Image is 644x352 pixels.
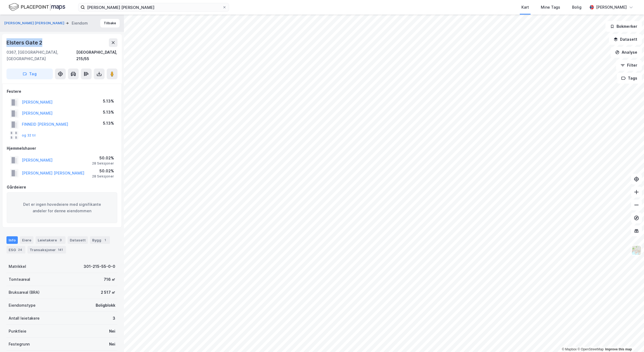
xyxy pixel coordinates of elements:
div: Leietakere [36,236,65,244]
div: Transaksjoner [27,246,66,254]
button: Tilbake [100,19,120,28]
div: 2 517 ㎡ [101,289,115,296]
iframe: Chat Widget [617,326,644,352]
img: Z [631,245,642,255]
div: Kontrollprogram for chat [617,326,644,352]
div: Festere [7,88,117,95]
div: Nei [109,341,115,347]
div: 50.02% [92,168,114,174]
div: 28 Seksjoner [92,174,114,179]
button: [PERSON_NAME] [PERSON_NAME] [4,20,65,26]
div: Elsters Gate 2 [6,38,43,47]
div: Matrikkel [9,263,26,270]
div: 141 [57,247,64,252]
button: Datasett [609,34,642,45]
div: Mine Tags [541,4,560,11]
div: Datasett [68,236,88,244]
div: 5.13% [103,109,114,115]
div: 5.13% [103,120,114,127]
div: Bygg [90,236,110,244]
button: Analyse [611,47,642,58]
div: Tomteareal [9,276,30,283]
button: Tag [6,69,53,79]
div: 716 ㎡ [104,276,115,283]
a: Improve this map [605,347,632,351]
a: OpenStreetMap [577,347,604,351]
a: Mapbox [562,347,577,351]
div: ESG [6,246,25,254]
button: Filter [616,60,642,71]
button: Bokmerker [605,21,642,32]
input: Søk på adresse, matrikkel, gårdeiere, leietakere eller personer [85,3,222,11]
div: Eiendom [72,20,88,26]
div: Gårdeiere [7,184,117,190]
button: Tags [617,73,642,84]
div: Boligblokk [96,302,115,309]
div: 50.02% [92,155,114,161]
div: 301-215-55-0-0 [84,263,115,270]
div: Punktleie [9,328,26,334]
div: 3 [113,315,115,322]
div: 0367, [GEOGRAPHIC_DATA], [GEOGRAPHIC_DATA] [6,49,76,62]
div: Det er ingen hovedeiere med signifikante andeler for denne eiendommen [7,192,117,223]
div: Antall leietakere [9,315,40,322]
div: 24 [17,247,23,252]
div: Bolig [572,4,581,11]
div: 28 Seksjoner [92,161,114,166]
div: [GEOGRAPHIC_DATA], 215/55 [76,49,117,62]
div: Bruksareal (BRA) [9,289,40,296]
div: 1 [102,237,108,243]
img: logo.f888ab2527a4732fd821a326f86c7f29.svg [9,2,65,12]
div: Hjemmelshaver [7,145,117,152]
div: Info [6,236,18,244]
div: [PERSON_NAME] [596,4,627,11]
div: 3 [58,237,63,243]
div: Nei [109,328,115,334]
div: 5.13% [103,98,114,104]
div: Festegrunn [9,341,30,347]
div: Eiendomstype [9,302,36,309]
div: Eiere [20,236,33,244]
div: Kart [521,4,529,11]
